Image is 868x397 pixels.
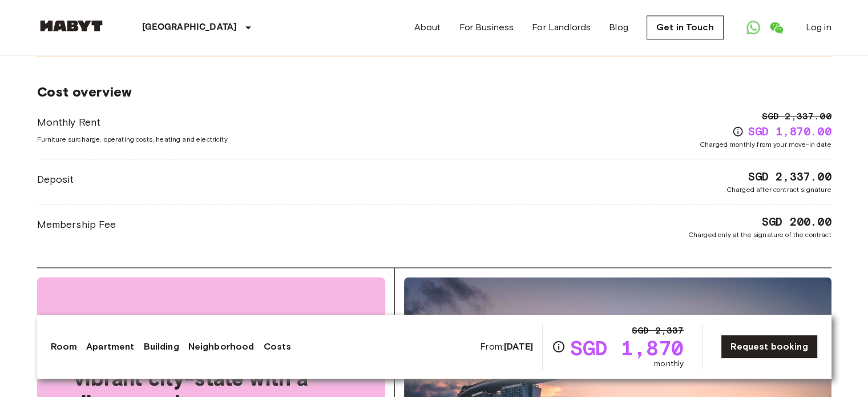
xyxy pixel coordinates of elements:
span: SGD 1,870 [570,338,684,358]
span: Charged after contract signature [726,185,831,195]
a: Room [51,340,78,354]
b: [DATE] [504,341,533,352]
span: Membership Fee [37,217,116,232]
span: SGD 2,337.00 [748,169,831,185]
a: Building [143,340,179,354]
a: Log in [806,21,831,34]
span: Charged only at the signature of the contract [688,230,831,240]
svg: Check cost overview for full price breakdown. Please note that discounts apply to new joiners onl... [552,340,566,354]
span: Charged monthly from your move-in date [700,139,831,150]
p: [GEOGRAPHIC_DATA] [142,21,237,34]
span: Deposit [37,172,74,187]
span: Cost overview [37,83,831,101]
span: SGD 1,870.00 [748,123,831,139]
a: Blog [609,21,628,34]
a: For Business [459,21,514,34]
a: Neighborhood [188,340,255,354]
img: Habyt [37,20,106,31]
svg: Check cost overview for full price breakdown. Please note that discounts apply to new joiners onl... [732,126,744,137]
a: For Landlords [532,21,591,34]
span: SGD 2,337 [632,324,684,338]
a: About [414,21,441,34]
span: SGD 200.00 [762,214,831,230]
a: Open WeChat [765,16,788,39]
a: Open WhatsApp [742,16,765,39]
span: Furniture surcharge, operating costs, heating and electricity [37,134,228,145]
a: Get in Touch [647,15,724,39]
span: Monthly Rent [37,115,228,130]
a: Request booking [721,335,817,359]
a: Apartment [86,340,134,354]
span: monthly [654,358,684,370]
span: From: [480,340,533,353]
span: About the city [74,314,349,324]
span: SGD 2,337.00 [762,110,831,123]
a: Costs [263,340,291,354]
